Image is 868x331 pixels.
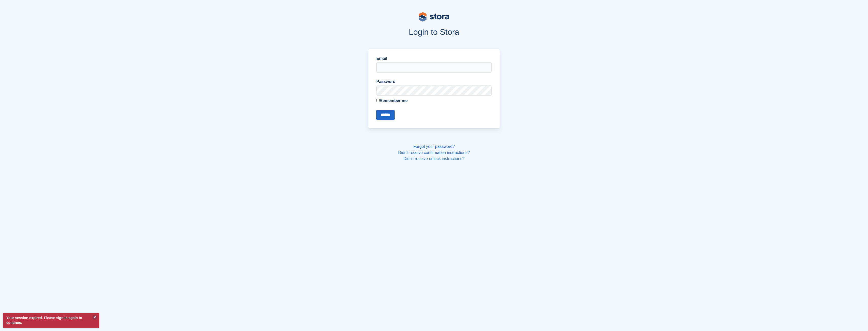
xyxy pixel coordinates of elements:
[3,313,99,328] p: Your session expired. Please sign in again to continue.
[376,99,380,102] input: Remember me
[403,156,465,161] a: Didn't receive unlock instructions?
[376,98,492,104] label: Remember me
[419,12,449,22] img: stora-logo-53a41332b3708ae10de48c4981b4e9114cc0af31d8433b30ea865607fb682f29.svg
[271,27,597,37] h1: Login to Stora
[376,79,492,85] label: Password
[376,56,492,62] label: Email
[398,150,470,155] a: Didn't receive confirmation instructions?
[413,144,455,149] a: Forgot your password?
